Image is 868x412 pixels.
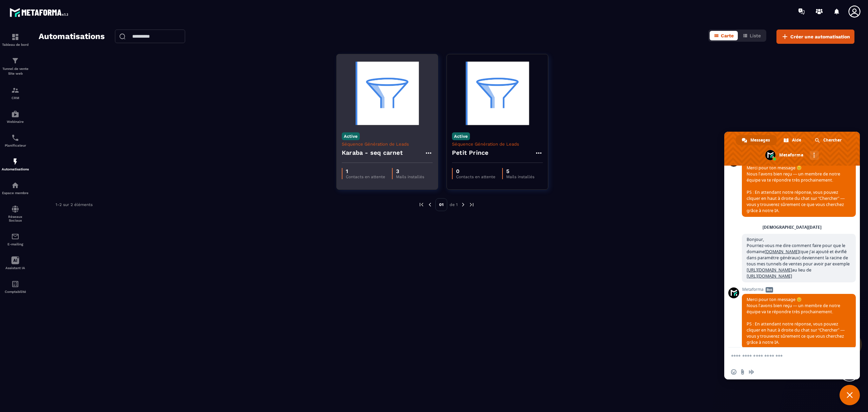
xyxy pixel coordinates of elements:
span: Aide [792,135,801,145]
div: Chercher [809,135,848,145]
h2: Automatisations [39,30,105,44]
a: [URL][DOMAIN_NAME] [747,273,792,279]
img: next [469,202,475,208]
p: Webinaire [2,120,29,124]
div: Messages [736,135,777,145]
p: Assistant IA [2,266,29,270]
div: Fermer le chat [840,385,860,405]
a: emailemailE-mailing [2,227,29,251]
button: Liste [738,31,765,40]
p: Mails installés [396,174,424,179]
img: prev [418,202,425,208]
p: Automatisations [2,167,29,171]
div: Aide [777,135,808,145]
p: CRM [2,96,29,100]
p: 01 [435,198,447,211]
span: Envoyer un fichier [740,369,745,375]
img: automations [11,110,19,118]
textarea: Entrez votre message... [731,353,838,359]
a: formationformationTunnel de vente Site web [2,52,29,81]
span: Liste [750,33,761,38]
div: Autres canaux [810,151,819,160]
span: Carte [721,33,734,38]
a: automationsautomationsEspace membre [2,176,29,200]
img: logo [9,6,71,19]
p: 5 [506,168,534,174]
a: Assistant IA [2,251,29,275]
img: automation-background [342,59,433,127]
button: Carte [710,31,738,40]
p: 1-2 sur 2 éléments [56,202,93,207]
p: Séquence Génération de Leads [342,142,433,147]
img: prev [427,202,433,208]
span: Chercher [823,135,842,145]
span: Créer une automatisation [790,33,850,40]
p: Contacts en attente [456,174,495,179]
h4: Petit Prince [452,148,488,157]
span: Bonjour, Pourriez-vous me dire comment faire pour que le domaine (que j'ai ajouté et évrifié dans... [747,237,850,279]
p: Active [342,132,360,140]
span: Merci pour ton message 😊 Nous l’avons bien reçu — un membre de notre équipe va te répondre très p... [747,297,845,345]
p: Planificateur [2,144,29,147]
p: E-mailing [2,242,29,246]
a: [DOMAIN_NAME] [765,249,799,255]
span: Merci pour ton message 😊 Nous l’avons bien reçu — un membre de notre équipe va te répondre très p... [747,165,845,213]
button: Créer une automatisation [776,30,854,44]
p: Contacts en attente [346,174,385,179]
a: formationformationTableau de bord [2,28,29,52]
a: schedulerschedulerPlanificateur [2,129,29,152]
p: 3 [396,168,424,174]
span: Metaforma [742,287,856,292]
p: 0 [456,168,495,174]
img: social-network [11,205,19,213]
img: next [460,202,466,208]
p: Réseaux Sociaux [2,215,29,222]
p: Mails installés [506,174,534,179]
img: automation-background [452,59,543,127]
p: Active [452,132,470,140]
a: formationformationCRM [2,81,29,105]
p: de 1 [450,202,458,207]
p: 1 [346,168,385,174]
span: Messages [750,135,770,145]
p: Espace membre [2,191,29,195]
a: [URL][DOMAIN_NAME] [747,267,792,273]
img: formation [11,57,19,65]
a: accountantaccountantComptabilité [2,275,29,299]
img: scheduler [11,134,19,142]
img: automations [11,157,19,166]
div: [DEMOGRAPHIC_DATA][DATE] [763,225,822,229]
img: formation [11,33,19,41]
span: Insérer un emoji [731,369,736,375]
p: Séquence Génération de Leads [452,142,543,147]
h4: Karaba - seq carnet [342,148,403,157]
a: social-networksocial-networkRéseaux Sociaux [2,200,29,227]
img: email [11,232,19,241]
img: accountant [11,280,19,288]
img: automations [11,181,19,189]
a: automationsautomationsAutomatisations [2,152,29,176]
p: Comptabilité [2,290,29,294]
p: Tableau de bord [2,43,29,46]
a: automationsautomationsWebinaire [2,105,29,129]
p: Tunnel de vente Site web [2,67,29,76]
span: Message audio [749,369,754,375]
img: formation [11,86,19,94]
span: Bot [766,287,773,293]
